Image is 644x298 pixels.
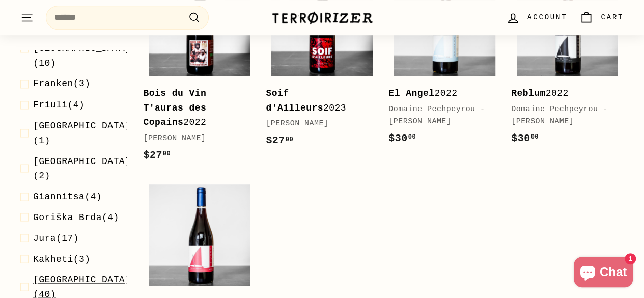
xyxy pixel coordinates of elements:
span: Friuli [33,99,68,110]
span: (3) [33,76,91,91]
div: [PERSON_NAME] [266,118,368,130]
span: Kakheti [33,254,73,264]
span: Account [527,12,567,23]
span: $27 [266,134,293,146]
span: Jura [33,233,56,243]
a: Account [500,3,573,33]
sup: 00 [530,133,538,141]
div: 2022 [388,86,491,101]
span: Goriška Brda [33,212,102,222]
sup: 00 [286,136,293,143]
span: (17) [33,231,79,246]
div: Domaine Pechpeyrou - [PERSON_NAME] [511,103,613,128]
span: (1) [33,118,130,148]
div: 2023 [266,86,368,116]
inbox-online-store-chat: Shopify online store chat [571,257,636,290]
sup: 00 [163,150,171,157]
span: (2) [33,154,130,183]
span: Giannitsa [33,191,85,201]
div: 2022 [511,86,613,101]
span: $30 [511,132,539,144]
span: (4) [33,97,85,112]
span: [GEOGRAPHIC_DATA] [33,156,130,166]
span: (4) [33,210,119,225]
b: El Angel [388,88,434,98]
span: Cart [601,12,624,23]
span: (4) [33,189,102,204]
a: Cart [573,3,630,33]
span: $30 [388,132,416,144]
span: Franken [33,78,73,89]
div: 2022 [143,86,245,130]
sup: 00 [408,133,416,141]
span: [GEOGRAPHIC_DATA] [33,120,130,130]
b: Bois du Vin T'auras des Copains [143,88,206,128]
b: Soif d'Ailleurs [266,88,323,113]
div: Domaine Pechpeyrou - [PERSON_NAME] [388,103,491,128]
span: [GEOGRAPHIC_DATA] [33,274,130,284]
span: (3) [33,252,91,266]
div: [PERSON_NAME] [143,132,245,145]
span: $27 [143,149,171,161]
b: Reblum [511,88,546,98]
